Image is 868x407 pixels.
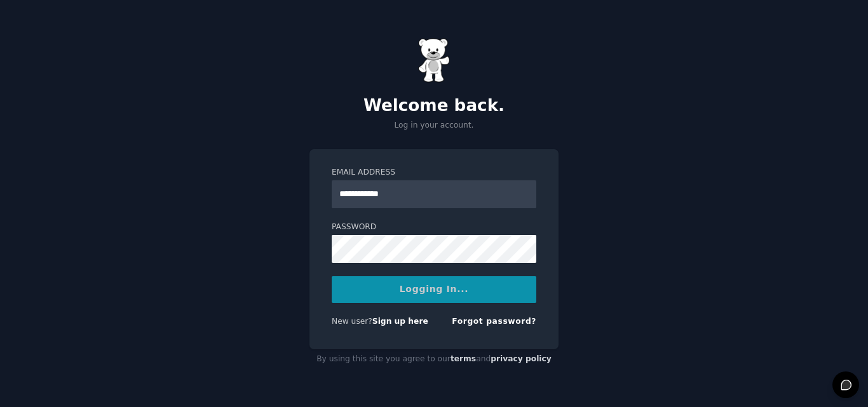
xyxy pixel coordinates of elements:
p: Log in your account. [309,120,559,131]
a: Sign up here [372,317,428,326]
a: Forgot password? [452,317,536,326]
label: Email Address [332,167,536,178]
a: terms [451,354,476,363]
a: privacy policy [491,354,552,363]
span: New user? [332,317,372,326]
img: Gummy Bear [418,38,450,83]
h2: Welcome back. [309,96,559,116]
div: By using this site you agree to our and [309,349,559,370]
label: Password [332,222,536,233]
